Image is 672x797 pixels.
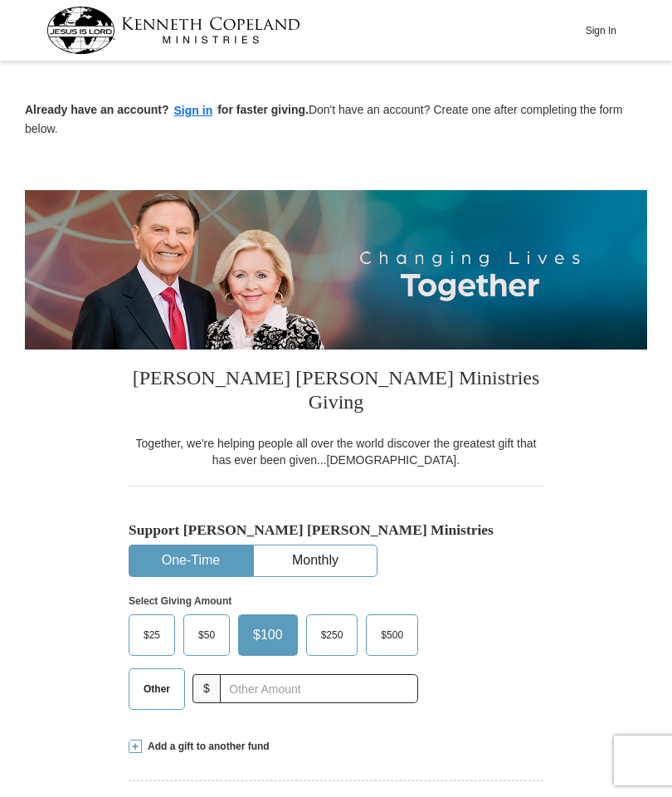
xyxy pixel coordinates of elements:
input: Other Amount [220,674,418,703]
button: Monthly [254,545,377,576]
p: Don't have an account? Create one after completing the form below. [25,101,647,137]
span: Other [135,677,178,702]
span: $250 [313,623,352,648]
strong: Select Giving Amount [129,595,231,607]
span: $100 [245,623,291,648]
span: Add a gift to another fund [142,740,270,754]
span: $50 [190,623,223,648]
img: kcm-header-logo.svg [46,7,300,54]
strong: Already have an account? for faster giving. [25,103,309,116]
h3: [PERSON_NAME] [PERSON_NAME] Ministries Giving [129,350,543,435]
div: Together, we're helping people all over the world discover the greatest gift that has ever been g... [129,435,543,468]
h5: Support [PERSON_NAME] [PERSON_NAME] Ministries [129,521,543,539]
span: $ [192,674,221,703]
span: $25 [135,623,168,648]
span: $500 [373,623,411,648]
button: Sign in [169,101,218,120]
button: One-Time [129,545,252,576]
button: Sign In [576,17,626,43]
